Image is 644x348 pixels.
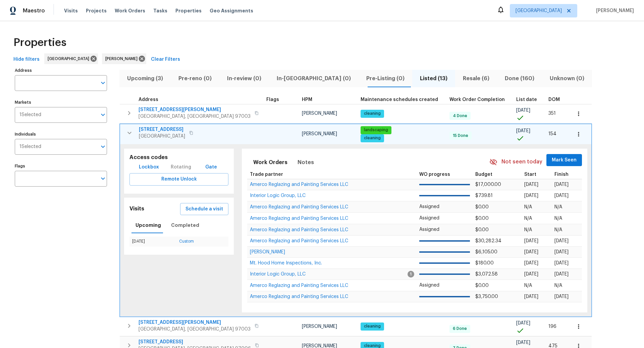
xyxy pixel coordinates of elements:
[524,205,532,209] span: N/A
[554,239,569,243] span: [DATE]
[86,7,107,14] span: Projects
[554,172,569,177] span: Finish
[19,144,41,150] span: 1 Selected
[180,203,228,215] button: Schedule a visit
[253,158,287,167] span: Work Orders
[98,110,108,119] button: Open
[524,239,538,243] span: [DATE]
[361,111,383,116] span: cleaning
[250,261,322,265] a: Mt. Hood Home Inspections, Inc.
[501,158,542,166] span: Not seen today
[139,339,251,345] span: [STREET_ADDRESS]
[250,294,348,299] span: Amerco Reglazing and Painting Services LLC
[136,161,162,173] button: Lockbox
[475,272,498,277] span: $3,072.58
[302,97,312,102] span: HPM
[524,283,532,288] span: N/A
[524,272,538,277] span: [DATE]
[98,142,108,151] button: Open
[475,294,498,299] span: $3,750.00
[171,221,199,230] span: Completed
[554,205,562,209] span: N/A
[148,53,183,66] button: Clear Filters
[552,156,577,164] span: Mark Seen
[524,228,532,232] span: N/A
[524,193,538,198] span: [DATE]
[48,55,92,62] span: [GEOGRAPHIC_DATA]
[203,163,219,171] span: Gate
[23,7,45,14] span: Maestro
[419,203,470,210] p: Assigned
[546,74,588,83] span: Unknown (0)
[250,295,348,299] a: Amerco Reglazing and Painting Services LLC
[548,324,556,329] span: 196
[250,284,348,288] a: Amerco Reglazing and Painting Services LLC
[298,158,314,167] span: Notes
[250,272,306,277] span: Interior Logic Group, LLC
[408,271,414,278] span: 1
[250,193,306,198] span: Interior Logic Group, LLC
[250,250,285,254] span: [PERSON_NAME]
[361,97,438,102] span: Maintenance schedules created
[554,261,569,265] span: [DATE]
[15,68,107,72] label: Address
[250,272,306,276] a: Interior Logic Group, LLC
[115,7,145,14] span: Work Orders
[250,216,348,220] a: Amerco Reglazing and Painting Services LLC
[524,294,538,299] span: [DATE]
[98,174,108,183] button: Open
[139,326,251,333] span: [GEOGRAPHIC_DATA], [GEOGRAPHIC_DATA] 97003
[548,97,560,102] span: DOM
[179,239,194,243] a: Custom
[450,133,471,139] span: 15 Done
[135,175,223,184] span: Remote Unlock
[548,111,556,116] span: 351
[139,106,251,113] span: [STREET_ADDRESS][PERSON_NAME]
[223,74,265,83] span: In-review (0)
[98,78,108,88] button: Open
[554,294,569,299] span: [DATE]
[524,216,532,221] span: N/A
[102,53,146,64] div: [PERSON_NAME]
[64,7,78,14] span: Visits
[250,228,348,232] span: Amerco Reglazing and Painting Services LLC
[516,97,537,102] span: List date
[201,161,222,173] button: Gate
[593,7,634,14] span: [PERSON_NAME]
[302,132,337,136] span: [PERSON_NAME]
[151,55,180,64] span: Clear Filters
[273,74,355,83] span: In-[GEOGRAPHIC_DATA] (0)
[250,194,306,198] a: Interior Logic Group, LLC
[475,193,493,198] span: $739.81
[419,172,450,177] span: WO progress
[475,205,489,209] span: $0.00
[449,97,505,102] span: Work Order Completion
[516,7,562,14] span: [GEOGRAPHIC_DATA]
[554,272,569,277] span: [DATE]
[15,132,107,136] label: Individuals
[363,74,408,83] span: Pre-Listing (0)
[136,221,161,230] span: Upcoming
[516,129,530,133] span: [DATE]
[475,261,494,265] span: $180.00
[105,55,140,62] span: [PERSON_NAME]
[475,228,489,232] span: $0.00
[516,340,530,345] span: [DATE]
[524,261,538,265] span: [DATE]
[139,133,185,140] span: [GEOGRAPHIC_DATA]
[250,283,348,288] span: Amerco Reglazing and Painting Services LLC
[416,74,451,83] span: Listed (13)
[450,326,470,332] span: 6 Done
[475,182,501,187] span: $17,000.00
[546,154,582,166] button: Mark Seen
[250,205,348,209] a: Amerco Reglazing and Painting Services LLC
[175,74,215,83] span: Pre-reno (0)
[475,239,501,243] span: $30,282.34
[250,250,285,254] a: [PERSON_NAME]
[459,74,493,83] span: Resale (6)
[129,205,144,212] h5: Visits
[419,282,470,289] p: Assigned
[524,182,538,187] span: [DATE]
[361,324,383,329] span: cleaning
[475,216,489,221] span: $0.00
